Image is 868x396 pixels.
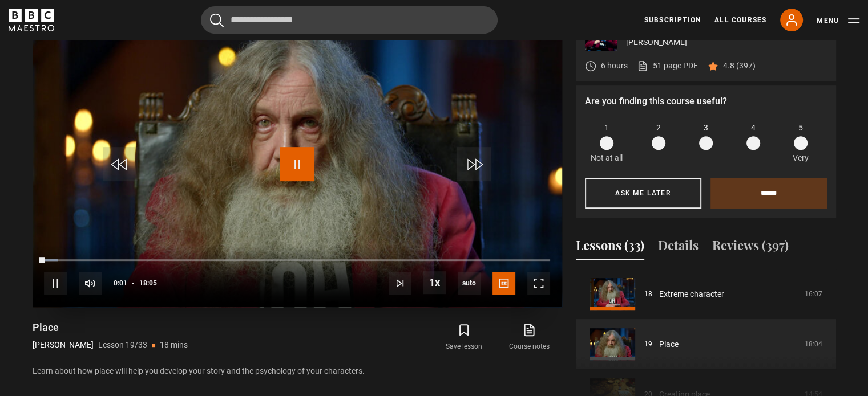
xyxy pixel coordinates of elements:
[496,321,562,354] a: Course notes
[527,272,550,295] button: Fullscreen
[644,15,701,25] a: Subscription
[585,178,701,209] button: Ask me later
[201,6,498,34] input: Search
[659,288,724,300] a: Extreme character
[723,60,756,72] p: 4.8 (397)
[601,60,628,72] p: 6 hours
[656,122,661,134] span: 2
[33,339,94,351] p: [PERSON_NAME]
[790,152,812,164] p: Very
[114,273,127,293] span: 0:01
[576,236,644,260] button: Lessons (33)
[798,122,803,134] span: 5
[712,236,789,260] button: Reviews (397)
[79,272,102,295] button: Mute
[817,15,859,26] button: Toggle navigation
[637,60,698,72] a: 51 page PDF
[431,321,496,354] button: Save lesson
[423,271,446,294] button: Playback Rate
[33,365,562,377] p: Learn about how place will help you develop your story and the psychology of your characters.
[210,13,224,27] button: Submit the search query
[9,9,54,31] svg: BBC Maestro
[139,273,157,293] span: 18:05
[160,339,188,351] p: 18 mins
[658,236,699,260] button: Details
[389,272,411,295] button: Next Lesson
[751,122,756,134] span: 4
[458,272,481,295] span: auto
[714,15,766,25] a: All Courses
[33,10,562,307] video-js: Video Player
[132,279,135,287] span: -
[33,321,188,334] h1: Place
[591,152,623,164] p: Not at all
[704,122,708,134] span: 3
[44,259,550,262] div: Progress Bar
[626,36,827,48] p: [PERSON_NAME]
[585,95,827,108] p: Are you finding this course useful?
[659,338,679,350] a: Place
[458,272,481,295] div: Current quality: 1080p
[492,272,515,295] button: Captions
[604,122,609,134] span: 1
[98,339,147,351] p: Lesson 19/33
[44,272,67,295] button: Pause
